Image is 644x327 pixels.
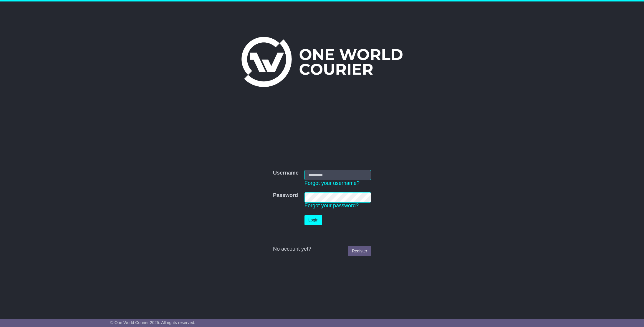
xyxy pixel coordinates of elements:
[241,37,402,87] img: One World
[273,170,299,176] label: Username
[273,246,371,252] div: No account yet?
[348,246,371,256] a: Register
[304,203,359,208] a: Forgot your password?
[304,215,322,225] button: Login
[304,180,360,186] a: Forgot your username?
[110,320,196,325] span: © One World Courier 2025. All rights reserved.
[273,192,298,199] label: Password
